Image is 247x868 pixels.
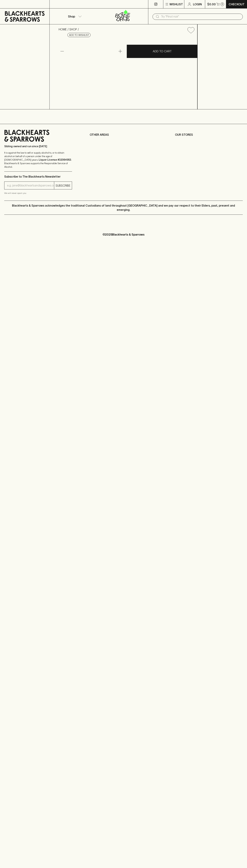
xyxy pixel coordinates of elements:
button: SUBSCRIBE [54,182,72,189]
p: We will never spam you [4,191,72,195]
a: SHOP [69,28,77,31]
p: 0 [222,3,223,5]
p: ADD TO CART [153,49,172,53]
p: It is against the law to sell or supply alcohol to, or to obtain alcohol on behalf of a person un... [4,151,72,169]
strong: Liquor License #32064953 [39,158,71,161]
button: Add to wishlist [186,26,196,35]
input: Try "Pinot noir" [161,14,240,19]
button: Shop [50,8,99,24]
p: $0.00 [207,2,216,6]
button: ADD TO CART [127,45,197,58]
p: Wishlist [169,2,183,6]
p: OUR STORES [175,133,243,137]
p: SUBSCRIBE [56,183,70,188]
p: OTHER AREAS [90,133,157,137]
p: Sibling owned and run since [DATE] [4,145,72,148]
p: Shop [68,14,75,19]
img: 34256.png [56,36,197,109]
p: Login [193,2,202,6]
p: Checkout [229,2,245,6]
p: Subscribe to The Blackhearts Newsletter [4,174,72,179]
p: Blackhearts & Sparrows acknowledges the traditional Custodians of land throughout [GEOGRAPHIC_DAT... [7,203,240,212]
button: Add to wishlist [67,33,91,37]
input: e.g. jane@blackheartsandsparrows.com.au [7,183,54,188]
a: HOME [59,28,67,31]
